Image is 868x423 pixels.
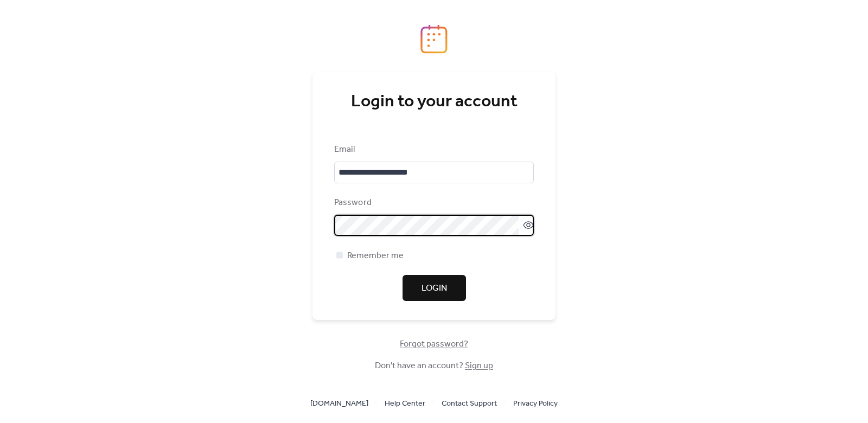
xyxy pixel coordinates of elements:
[442,396,497,410] a: Contact Support
[513,398,558,411] span: Privacy Policy
[385,396,425,410] a: Help Center
[310,398,368,411] span: [DOMAIN_NAME]
[334,196,532,209] div: Password
[334,91,534,113] div: Login to your account
[420,24,448,54] img: logo
[422,282,447,295] span: Login
[310,396,368,410] a: [DOMAIN_NAME]
[465,357,493,374] a: Sign up
[442,398,497,411] span: Contact Support
[375,360,493,373] span: Don't have an account?
[400,338,468,351] span: Forgot password?
[403,275,466,301] button: Login
[334,143,532,156] div: Email
[513,396,558,410] a: Privacy Policy
[400,341,468,347] a: Forgot password?
[385,398,425,411] span: Help Center
[347,249,404,262] span: Remember me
